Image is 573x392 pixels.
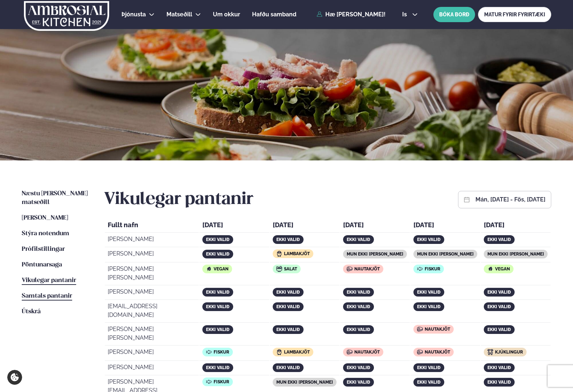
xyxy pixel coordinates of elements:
span: ekki valið [347,380,370,385]
span: ekki valið [347,327,370,332]
span: ekki valið [206,365,230,370]
span: ekki valið [206,252,230,257]
span: Nautakjöt [354,266,380,271]
span: Vikulegar pantanir [22,277,76,283]
span: ekki valið [206,327,230,332]
span: ekki valið [206,304,230,309]
span: ekki valið [487,327,511,332]
span: ekki valið [276,237,300,242]
td: [PERSON_NAME] [105,346,199,361]
span: mun ekki [PERSON_NAME] [347,252,403,257]
img: icon img [206,266,212,272]
span: Fiskur [214,350,229,355]
img: icon img [206,379,212,385]
span: Næstu [PERSON_NAME] matseðill [22,191,88,205]
img: logo [23,1,110,31]
span: Pöntunarsaga [22,262,62,268]
span: ekki valið [276,327,300,332]
span: Samtals pantanir [22,293,72,299]
span: ekki valið [487,365,511,370]
span: ekki valið [417,290,441,295]
span: ekki valið [206,237,230,242]
span: Lambakjöt [284,251,310,256]
span: mun ekki [PERSON_NAME] [487,252,544,257]
span: ekki valið [276,365,300,370]
span: ekki valið [417,237,441,242]
span: Nautakjöt [354,350,380,355]
td: [PERSON_NAME] [105,233,199,247]
span: Þjónusta [121,11,146,18]
span: Lambakjöt [284,350,310,355]
th: [DATE] [199,219,269,233]
a: Pöntunarsaga [22,261,62,269]
span: ekki valið [417,380,441,385]
td: [PERSON_NAME] [PERSON_NAME] [105,263,199,285]
a: Vikulegar pantanir [22,276,76,285]
span: ekki valið [417,304,441,309]
span: Matseðill [166,11,192,18]
span: Útskrá [22,309,41,315]
span: ekki valið [347,237,370,242]
img: icon img [487,349,493,355]
a: Cookie settings [7,370,22,385]
button: mán, [DATE] - fös, [DATE] [475,197,545,203]
h2: Vikulegar pantanir [104,189,253,210]
span: ekki valið [417,365,441,370]
a: Næstu [PERSON_NAME] matseðill [22,189,90,207]
td: [PERSON_NAME] [PERSON_NAME] [105,323,199,346]
img: icon img [417,266,423,272]
img: icon img [276,251,282,257]
th: [DATE] [270,219,339,233]
a: Útskrá [22,307,41,316]
span: mun ekki [PERSON_NAME] [276,380,333,385]
span: ekki valið [487,290,511,295]
span: ekki valið [487,304,511,309]
img: icon img [417,326,423,332]
th: [DATE] [481,219,551,233]
th: Fullt nafn [105,219,199,233]
span: Prófílstillingar [22,246,65,252]
span: Hafðu samband [252,11,296,18]
a: Þjónusta [121,10,146,19]
th: [DATE] [340,219,410,233]
span: Nautakjöt [425,327,450,332]
span: ekki valið [206,290,230,295]
a: MATUR FYRIR FYRIRTÆKI [478,7,551,22]
span: Um okkur [213,11,240,18]
span: Vegan [495,266,510,271]
a: Matseðill [166,10,192,19]
span: ekki valið [347,290,370,295]
img: icon img [347,349,353,355]
td: [PERSON_NAME] [105,248,199,262]
img: icon img [206,349,212,355]
span: Fiskur [214,379,229,384]
button: BÓKA BORÐ [433,7,475,22]
th: [DATE] [411,219,480,233]
a: Hafðu samband [252,10,296,19]
span: ekki valið [347,365,370,370]
span: Salat [284,266,297,271]
a: Samtals pantanir [22,292,72,301]
span: Vegan [214,266,228,271]
td: [PERSON_NAME] [105,362,199,375]
span: [PERSON_NAME] [22,215,68,221]
a: Stýra notendum [22,229,69,238]
span: ekki valið [276,290,300,295]
img: icon img [347,266,353,272]
td: [EMAIL_ADDRESS][DOMAIN_NAME] [105,301,199,323]
img: icon img [276,266,282,272]
span: mun ekki [PERSON_NAME] [417,252,474,257]
a: [PERSON_NAME] [22,214,68,222]
span: Stýra notendum [22,230,69,237]
a: Hæ [PERSON_NAME]! [317,11,386,18]
span: ekki valið [347,304,370,309]
button: is [396,12,424,17]
span: Fiskur [425,266,440,271]
a: Prófílstillingar [22,245,65,254]
img: icon img [276,349,282,355]
span: ekki valið [487,380,511,385]
img: icon img [487,266,493,272]
img: icon img [417,349,423,355]
span: ekki valið [487,237,511,242]
span: Nautakjöt [425,350,450,355]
